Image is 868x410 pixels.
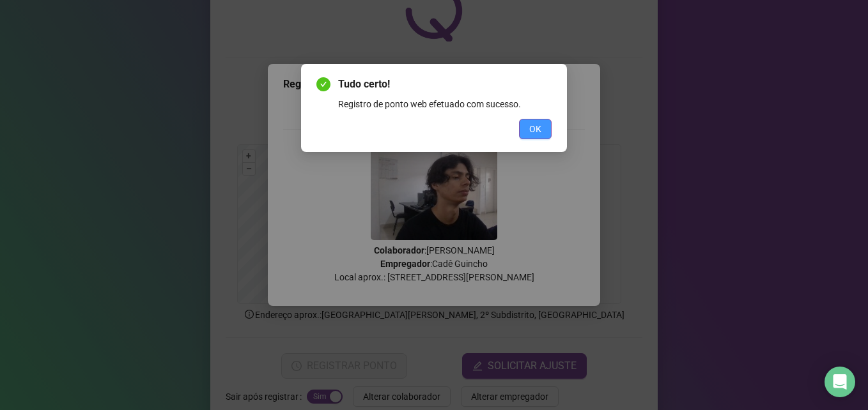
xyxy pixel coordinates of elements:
[338,97,552,111] div: Registro de ponto web efetuado com sucesso.
[338,77,552,92] span: Tudo certo!
[825,367,855,397] div: Open Intercom Messenger
[529,122,541,136] span: OK
[316,77,330,91] span: check-circle
[519,119,552,139] button: OK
